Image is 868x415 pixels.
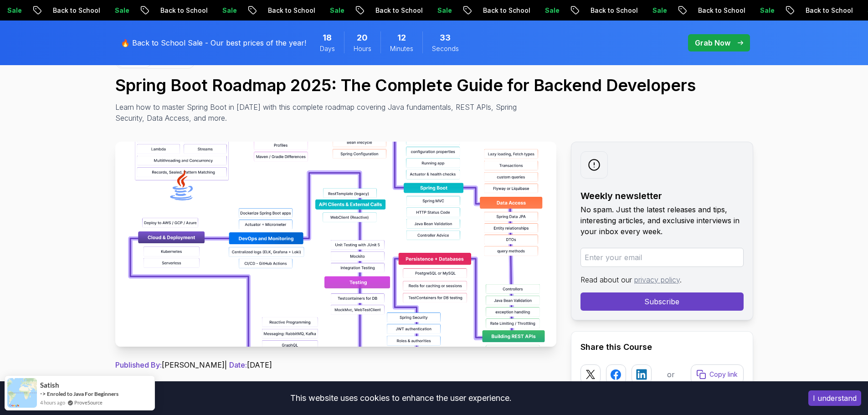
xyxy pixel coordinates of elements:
span: Published By: [115,360,162,369]
p: Sale [322,6,351,15]
p: Sale [537,6,566,15]
p: Copy link [709,370,738,379]
p: Sale [752,6,781,15]
button: Copy link [691,364,744,384]
a: Enroled to Java For Beginners [47,390,118,397]
h2: Weekly newsletter [580,190,744,202]
span: Minutes [390,44,413,53]
span: 33 Seconds [440,31,451,44]
p: or [667,369,675,380]
p: Sale [214,6,243,15]
p: Grab Now [695,37,730,48]
span: Date: [229,360,247,369]
a: ProveSource [74,399,103,406]
p: Back to School [690,6,752,15]
span: Seconds [432,44,459,53]
span: 4 hours ago [40,399,65,406]
p: [PERSON_NAME] | [DATE] [115,359,556,370]
a: privacy policy [634,275,680,284]
p: Sale [644,6,673,15]
p: Back to School [797,6,859,15]
p: Back to School [475,6,537,15]
img: provesource social proof notification image [7,378,37,408]
h1: Spring Boot Roadmap 2025: The Complete Guide for Backend Developers [115,76,753,94]
div: This website uses cookies to enhance the user experience. [7,388,795,408]
p: Back to School [367,6,429,15]
span: satish [40,381,59,389]
button: Accept cookies [808,390,861,406]
p: Back to School [152,6,214,15]
p: 🔥 Back to School Sale - Our best prices of the year! [121,37,306,48]
span: Hours [354,44,371,53]
button: Subscribe [580,292,744,311]
p: Back to School [45,6,107,15]
p: Back to School [582,6,644,15]
h2: Share this Course [580,341,744,354]
span: 18 Days [323,31,332,44]
span: -> [40,390,46,397]
p: Read about our . [580,274,744,285]
p: No spam. Just the latest releases and tips, interesting articles, and exclusive interviews in you... [580,204,744,237]
span: Days [320,44,335,53]
span: 12 Minutes [397,31,406,44]
p: Sale [429,6,458,15]
p: Learn how to master Spring Boot in [DATE] with this complete roadmap covering Java fundamentals, ... [115,102,524,123]
p: Back to School [260,6,322,15]
span: 20 Hours [357,31,368,44]
p: Sale [107,6,136,15]
img: Spring Boot Roadmap 2025: The Complete Guide for Backend Developers thumbnail [115,142,556,347]
input: Enter your email [580,248,744,267]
